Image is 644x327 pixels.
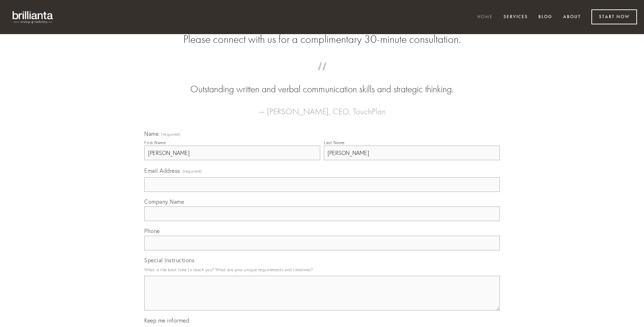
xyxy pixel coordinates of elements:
[7,7,59,27] img: brillianta - research, strategy, marketing
[324,140,345,145] div: Last Name
[144,167,180,174] span: Email Address
[155,69,489,83] span: “
[155,69,489,96] blockquote: Outstanding written and verbal communication skills and strategic thinking.
[144,265,500,274] p: What is the best time to reach you? What are your unique requirements and timelines?
[183,166,202,176] span: (required)
[144,257,194,264] span: Special Instructions
[144,140,166,145] div: First Name
[473,11,497,23] a: Home
[499,11,532,23] a: Services
[591,9,637,24] a: Start Now
[161,132,181,137] span: (required)
[144,198,184,205] span: Company Name
[144,33,500,46] h2: Please connect with us for a complimentary 30-minute consultation.
[144,227,160,234] span: Phone
[144,317,189,324] span: Keep me informed
[559,11,585,23] a: About
[144,130,159,137] span: Name
[534,11,557,23] a: Blog
[155,96,489,118] figcaption: — [PERSON_NAME], CEO, TouchPlan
